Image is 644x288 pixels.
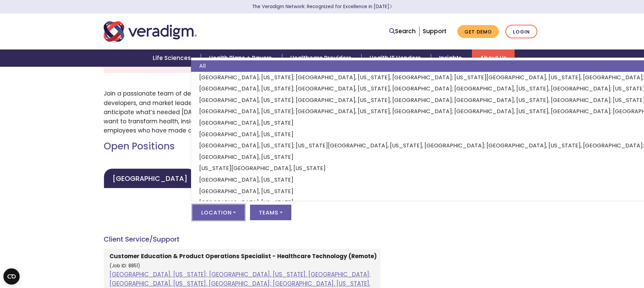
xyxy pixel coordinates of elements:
a: [GEOGRAPHIC_DATA] [104,168,196,188]
a: The Veradigm Network: Recognized for Excellence in [DATE]Learn More [252,3,392,10]
strong: Customer Education & Product Operations Specialist - Healthcare Technology (Remote) [109,252,377,260]
button: Open CMP widget [3,268,20,285]
h2: Open Positions [104,141,380,152]
a: About Us [472,49,515,67]
a: Life Sciences [145,49,201,67]
a: Get Demo [457,25,499,38]
a: Login [505,25,537,39]
a: Support [423,27,446,35]
button: Location [192,205,245,220]
button: Teams [250,205,291,220]
a: Insights [431,49,472,67]
a: Health IT Vendors [361,49,431,67]
a: Search [389,27,416,36]
small: (Job ID: 8851) [109,263,140,269]
a: Healthcare Providers [282,49,361,67]
span: Learn More [389,3,392,10]
p: Join a passionate team of dedicated associates who work side-by-side with caregivers, developers,... [104,89,380,135]
a: Health Plans + Payers [201,49,282,67]
img: Veradigm logo [104,20,197,43]
h4: Client Service/Support [104,235,380,243]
